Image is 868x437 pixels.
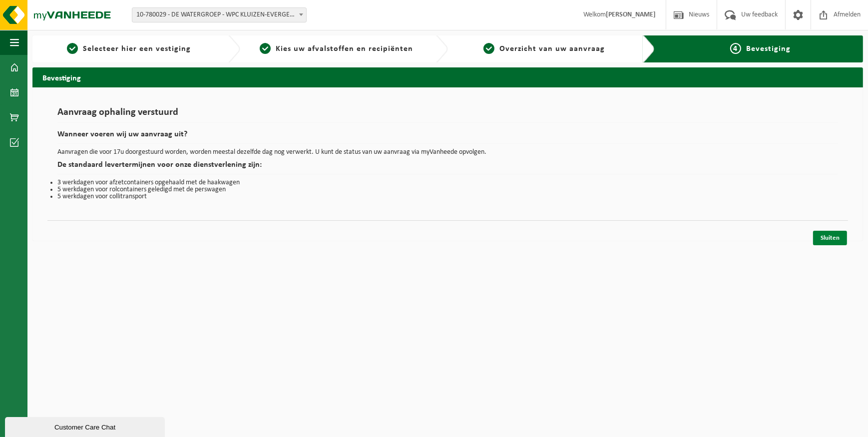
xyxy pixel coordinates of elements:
[57,179,838,186] li: 3 werkdagen voor afzetcontainers opgehaald met de haakwagen
[57,130,838,144] h2: Wanneer voeren wij uw aanvraag uit?
[57,161,838,174] h2: De standaard levertermijnen voor onze dienstverlening zijn:
[245,43,428,55] a: 2Kies uw afvalstoffen en recipiënten
[5,415,167,437] iframe: chat widget
[606,11,656,18] strong: [PERSON_NAME]
[132,8,306,22] span: 10-780029 - DE WATERGROEP - WPC KLUIZEN-EVERGEM - EVERGEM
[57,186,838,193] li: 5 werkdagen voor rolcontainers geledigd met de perswagen
[813,231,847,245] a: Sluiten
[32,67,863,87] h2: Bevestiging
[83,45,191,53] span: Selecteer hier een vestiging
[453,43,636,55] a: 3Overzicht van uw aanvraag
[730,43,741,54] span: 4
[132,7,307,22] span: 10-780029 - DE WATERGROEP - WPC KLUIZEN-EVERGEM - EVERGEM
[499,45,605,53] span: Overzicht van uw aanvraag
[746,45,791,53] span: Bevestiging
[67,43,78,54] span: 1
[37,43,220,55] a: 1Selecteer hier een vestiging
[57,193,838,200] li: 5 werkdagen voor collitransport
[57,149,838,156] p: Aanvragen die voor 17u doorgestuurd worden, worden meestal dezelfde dag nog verwerkt. U kunt de s...
[483,43,494,54] span: 3
[57,107,838,123] h1: Aanvraag ophaling verstuurd
[276,45,413,53] span: Kies uw afvalstoffen en recipiënten
[260,43,271,54] span: 2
